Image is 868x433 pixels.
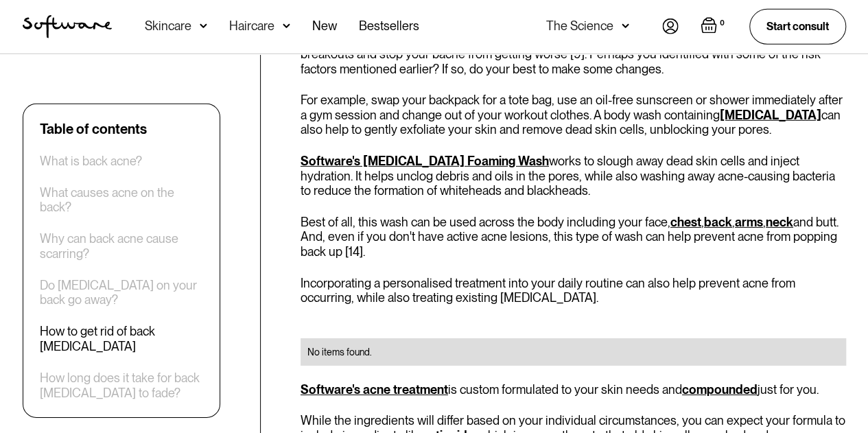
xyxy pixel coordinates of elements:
[301,382,448,397] a: Software's acne treatment
[23,15,112,38] img: Software Logo
[40,185,203,214] a: What causes acne on the back?
[546,19,613,33] div: The Science
[682,382,758,397] a: compounded
[200,19,207,33] img: arrow down
[301,215,846,259] p: Best of all, this wash can be used across the body including your face, , , , and butt. And, even...
[749,9,846,44] a: Start consult
[307,345,839,359] div: No items found.
[670,215,701,229] a: chest
[720,108,821,122] a: [MEDICAL_DATA]
[301,154,549,168] a: Software's [MEDICAL_DATA] Foaming Wash
[23,15,112,38] a: home
[40,370,203,399] a: How long does it take for back [MEDICAL_DATA] to fade?
[40,231,203,261] a: Why can back acne cause scarring?
[704,215,732,229] a: back
[301,93,846,137] p: For example, swap your backpack for a tote bag, use an oil-free sunscreen or shower immediately a...
[735,215,763,229] a: arms
[229,19,274,33] div: Haircare
[40,153,142,168] a: What is back acne?
[717,17,727,30] div: 0
[40,277,203,307] a: Do [MEDICAL_DATA] on your back go away?
[283,19,290,33] img: arrow down
[301,154,846,198] p: works to slough away dead skin cells and inject hydration. It helps unclog debris and oils in the...
[40,324,203,353] a: How to get rid of back [MEDICAL_DATA]
[701,17,727,36] a: Open empty cart
[622,19,629,33] img: arrow down
[766,215,793,229] a: neck
[301,382,846,397] p: is custom formulated to your skin needs and just for you.
[301,276,846,305] p: Incorporating a personalised treatment into your daily routine can also help prevent acne from oc...
[145,19,191,33] div: Skincare
[40,120,147,137] div: Table of contents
